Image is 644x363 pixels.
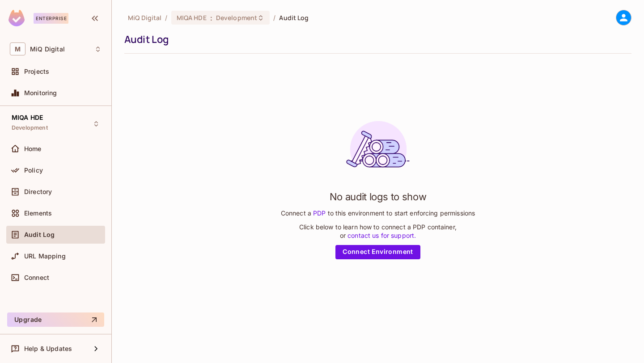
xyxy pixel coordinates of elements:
p: Connect a to this environment to start enforcing permissions [281,209,475,217]
a: PDP [311,209,328,217]
span: MIQA HDE [177,13,207,22]
span: Help & Updates [24,345,72,352]
button: Upgrade [7,312,104,327]
li: / [165,13,167,22]
span: Elements [24,210,52,217]
img: SReyMgAAAABJRU5ErkJggg== [8,10,25,26]
span: Monitoring [24,89,57,97]
p: Click below to learn how to connect a PDP container, or [299,223,457,240]
span: URL Mapping [24,253,66,260]
span: Audit Log [24,231,55,238]
span: Connect [24,274,49,281]
h1: No audit logs to show [330,190,427,203]
span: Development [12,124,48,131]
li: / [273,13,275,22]
span: MIQA HDE [12,114,43,121]
span: Home [24,145,42,152]
span: Audit Log [279,13,309,22]
span: Directory [24,188,52,195]
a: Connect Environment [335,245,420,259]
a: contact us for support. [346,232,416,239]
span: Projects [24,68,49,75]
span: Policy [24,167,43,174]
span: the active workspace [128,13,161,22]
span: Workspace: MiQ Digital [30,46,65,53]
span: : [210,14,213,21]
span: Development [216,13,257,22]
div: Audit Log [124,33,627,46]
div: Enterprise [34,13,68,24]
span: M [10,42,25,55]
